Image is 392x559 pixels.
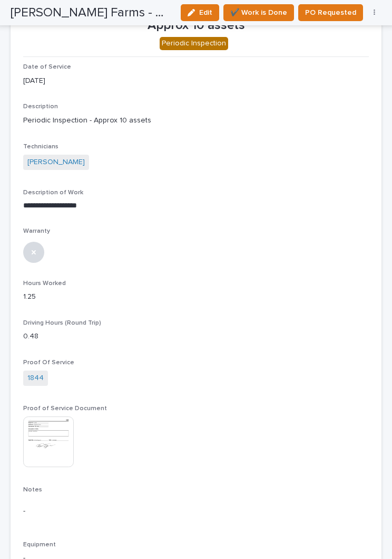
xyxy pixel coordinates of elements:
[160,37,228,50] div: Periodic Inspection
[23,75,369,87] p: [DATE]
[23,506,369,517] p: -
[23,144,58,150] span: Technicians
[23,190,83,196] span: Description of Work
[23,228,50,234] span: Warranty
[23,331,369,342] p: 0.48
[23,320,101,326] span: Driving Hours (Round Trip)
[27,373,44,384] a: 1844
[223,4,294,21] button: ✔️ Work is Done
[23,64,71,70] span: Date of Service
[23,115,369,126] p: Periodic Inspection - Approx 10 assets
[230,6,287,19] span: ✔️ Work is Done
[27,157,85,168] a: [PERSON_NAME]
[181,4,219,21] button: Edit
[23,280,66,287] span: Hours Worked
[23,103,58,110] span: Description
[23,405,107,412] span: Proof of Service Document
[23,542,56,548] span: Equipment
[23,359,74,366] span: Proof Of Service
[23,487,42,493] span: Notes
[11,5,172,21] h2: Ferguson Farms - Main - Periodic Inspection - Approx 10 assets
[199,8,212,17] span: Edit
[298,4,363,21] button: PO Requested
[23,291,369,302] p: 1.25
[305,6,356,19] span: PO Requested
